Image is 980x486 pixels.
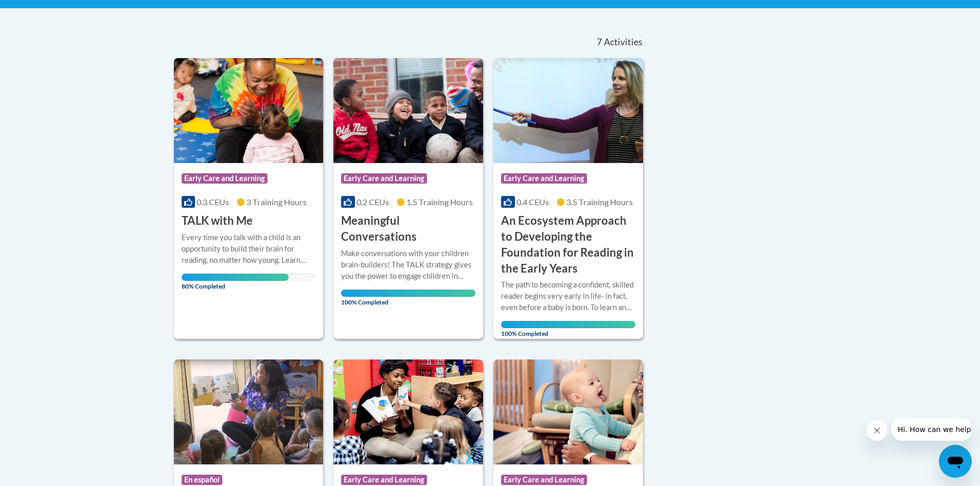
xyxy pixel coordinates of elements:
[182,173,268,184] span: Early Care and Learning
[182,232,316,266] div: Every time you talk with a child is an opportunity to build their brain for reading, no matter ho...
[493,58,643,339] a: Course LogoEarly Care and Learning0.4 CEUs3.5 Training Hours An Ecosystem Approach to Developing ...
[604,37,643,48] span: Activities
[501,321,635,328] div: Your progress
[597,37,602,48] span: 7
[197,197,229,207] span: 0.3 CEUs
[341,213,475,245] h3: Meaningful Conversations
[333,359,483,464] img: Course Logo
[333,58,483,339] a: Course LogoEarly Care and Learning0.2 CEUs1.5 Training Hours Meaningful ConversationsMake convers...
[867,420,887,441] iframe: Close message
[501,279,635,313] div: The path to becoming a confident, skilled reader begins very early in life- in fact, even before ...
[182,274,289,281] div: Your progress
[493,58,643,163] img: Course Logo
[174,58,324,163] img: Course Logo
[501,321,635,337] span: 100% Completed
[182,475,222,485] span: En español
[341,290,475,306] span: 100% Completed
[341,173,427,184] span: Early Care and Learning
[501,173,587,184] span: Early Care and Learning
[182,213,253,229] h3: TALK with Me
[246,197,307,207] span: 3 Training Hours
[566,197,633,207] span: 3.5 Training Hours
[892,418,972,441] iframe: Message from company
[516,197,549,207] span: 0.4 CEUs
[406,197,473,207] span: 1.5 Training Hours
[6,7,83,15] span: Hi. How can we help?
[174,58,324,339] a: Course LogoEarly Care and Learning0.3 CEUs3 Training Hours TALK with MeEvery time you talk with a...
[174,359,324,464] img: Course Logo
[341,475,427,485] span: Early Care and Learning
[341,248,475,282] div: Make conversations with your children brain-builders! The TALK strategy gives you the power to en...
[357,197,389,207] span: 0.2 CEUs
[501,213,635,276] h3: An Ecosystem Approach to Developing the Foundation for Reading in the Early Years
[939,445,972,478] iframe: Button to launch messaging window
[493,359,643,464] img: Course Logo
[501,475,587,485] span: Early Care and Learning
[341,290,475,297] div: Your progress
[182,274,289,290] span: 80% Completed
[333,58,483,163] img: Course Logo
